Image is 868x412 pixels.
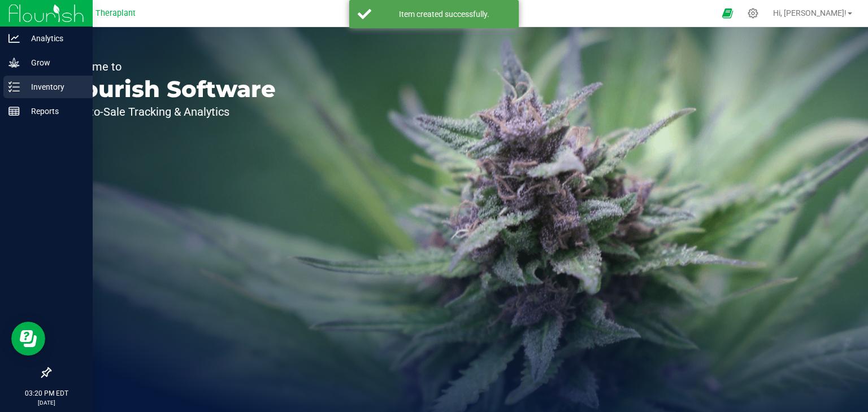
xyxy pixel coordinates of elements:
iframe: Resource center [11,322,45,356]
div: Manage settings [746,8,760,19]
p: 03:20 PM EDT [5,388,88,398]
div: Item created successfully. [377,8,510,20]
p: Analytics [20,32,88,45]
inline-svg: Analytics [8,33,20,44]
inline-svg: Inventory [8,81,20,93]
p: Inventory [20,80,88,94]
p: Reports [20,104,88,118]
p: [DATE] [5,398,88,407]
inline-svg: Grow [8,57,20,68]
span: Open Ecommerce Menu [715,2,740,24]
p: Welcome to [61,61,276,72]
inline-svg: Reports [8,106,20,117]
p: Grow [20,56,88,69]
p: Seed-to-Sale Tracking & Analytics [61,106,276,117]
p: Flourish Software [61,78,276,100]
span: Theraplant [96,8,136,18]
span: Hi, [PERSON_NAME]! [773,8,847,17]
